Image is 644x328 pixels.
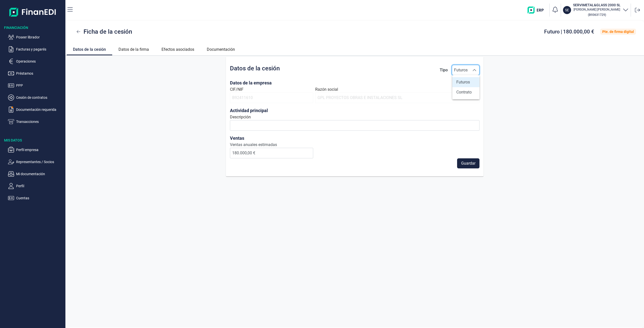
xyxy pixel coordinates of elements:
div: | [544,29,594,34]
span: 180.000,00 € [563,29,594,35]
label: CIF/NIF [230,86,244,92]
h3: Actividad principal [230,107,479,114]
p: Cuentas [16,195,63,201]
button: Perfil [8,183,63,189]
h2: Datos de la cesión [230,65,280,75]
input: 0,00€ [230,148,313,158]
span: Guardar [461,160,475,166]
label: Descripción [230,114,251,120]
p: Operaciones [16,58,63,64]
p: Perfil empresa [16,147,63,153]
button: Cesión de contratos [8,95,63,101]
button: PPP [8,82,63,88]
span: Futuro [544,29,560,35]
label: Ventas anuales estimadas [230,142,313,148]
span: Contrato [456,89,472,95]
li: Futuros [452,77,479,87]
p: Representantes / Socios [16,159,63,165]
span: Futuros [452,65,470,75]
div: Pte. de firma digital [602,30,634,34]
a: Datos de la cesión [67,43,112,55]
p: Transacciones [16,119,63,125]
p: Documentación requerida [16,107,63,113]
img: Logo de aplicación [9,4,56,20]
button: Perfil empresa [8,147,63,153]
a: Efectos asociados [155,43,200,55]
p: Poseer librador [16,34,63,40]
button: SESERVIMETAL&GLASS 2000 SL[PERSON_NAME] [PERSON_NAME](B93631729) [563,3,629,18]
li: Contrato [452,87,479,97]
h3: SERVIMETAL&GLASS 2000 SL [573,3,621,8]
button: Guardar [457,158,479,168]
button: Poseer librador [8,34,63,40]
button: Operaciones [8,58,63,64]
label: Razón social [315,86,338,92]
a: Documentación [200,43,241,55]
img: erp [528,7,547,14]
a: Datos de la firma [112,43,155,55]
small: Copiar cif [588,13,606,17]
p: SE [565,8,569,13]
button: Representantes / Socios [8,159,63,165]
div: Seleccione una opción [470,65,479,75]
span: Futuros [456,79,470,85]
p: Facturas y pagarés [16,46,63,52]
p: PPP [16,82,63,88]
div: Tipo [440,67,448,73]
p: [PERSON_NAME] [PERSON_NAME] [573,8,621,12]
span: Ficha de la cesión [84,27,132,36]
h3: Datos de la empresa [230,79,479,86]
p: Préstamos [16,70,63,76]
p: Mi documentación [16,171,63,177]
h3: Ventas [230,135,313,142]
button: Documentación requerida [8,107,63,113]
button: Cuentas [8,195,63,201]
button: Préstamos [8,70,63,76]
button: Transacciones [8,119,63,125]
button: Mi documentación [8,171,63,177]
p: Perfil [16,183,63,189]
button: Facturas y pagarés [8,46,63,52]
p: Cesión de contratos [16,95,63,101]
